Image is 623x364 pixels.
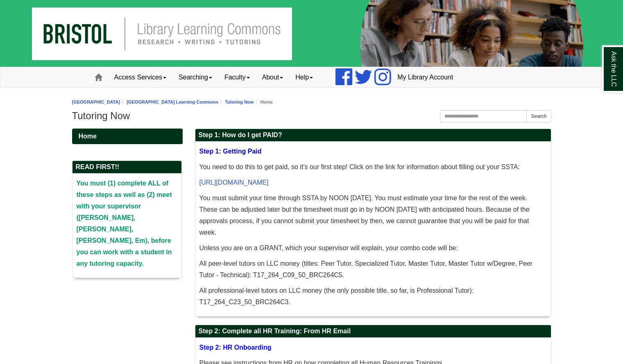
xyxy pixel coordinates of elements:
span: Step 2: HR Onboarding [199,344,272,351]
p: Unless you are on a GRANT, which your supervisor will explain, your combo code will be: [199,242,547,254]
nav: breadcrumb [72,98,551,106]
span: Home [79,133,97,140]
a: About [256,67,290,88]
a: Faculty [218,67,256,88]
span: Step 1: Getting Paid [199,148,262,155]
h2: Step 2: Complete all HR Training: From HR Email [195,325,551,338]
h2: Step 1: How do I get PAID? [195,129,551,142]
p: All peer-level tutors on LLC money (titles: Peer Tutor, Specialized Tutor, Master Tutor, Master T... [199,258,547,281]
strong: You must (1) complete ALL of these steps as well as (2) meet with your supervisor ([PERSON_NAME],... [77,180,172,267]
p: You need to do this to get paid, so it’s our first step! Click on the link for information about ... [199,161,547,173]
p: You must submit your time through SSTA by NOON [DATE]. You must estimate your time for the rest o... [199,192,547,238]
div: Guide Pages [72,129,183,286]
a: Searching [172,67,218,88]
h2: READ FIRST!! [72,161,181,174]
a: [GEOGRAPHIC_DATA] Learning Commons [127,99,218,104]
a: Tutoring Now [225,99,254,104]
a: Home [72,129,183,144]
a: [URL][DOMAIN_NAME] [199,179,269,186]
a: Help [289,67,319,88]
a: My Library Account [391,67,459,88]
a: [GEOGRAPHIC_DATA] [72,99,120,104]
h1: Tutoring Now [72,110,551,122]
li: Home [254,98,273,106]
p: All professional-level tutors on LLC money (the only possible title, so far, is Professional Tuto... [199,285,547,308]
button: Search [526,110,551,122]
a: Access Services [108,67,172,88]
